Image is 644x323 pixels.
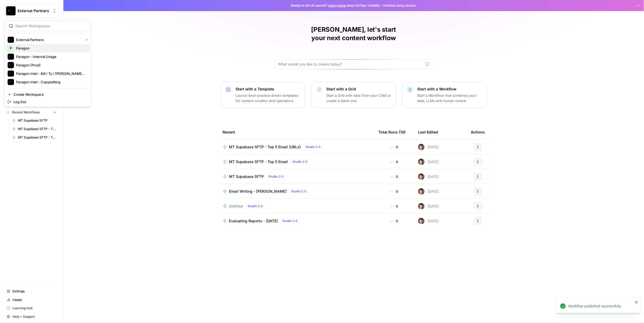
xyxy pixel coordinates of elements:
div: Actions [471,125,485,139]
span: Studio 2.0 [248,204,263,209]
div: [DATE] [418,218,439,224]
div: [DATE] [418,144,439,150]
div: Recent [223,125,370,139]
img: qw00ik6ez51o8uf7vgx83yxyzow9 [418,188,425,195]
input: Search Workspaces [15,23,87,29]
button: Recent Workflows [4,108,59,116]
span: Studio 2.0 [305,145,321,149]
a: MT Supabase SFTPStudio 2.0 [223,173,370,180]
a: Usage [4,296,59,304]
img: Paragon (Prod) Logo [8,62,14,68]
button: Start with a WorkflowStart a Workflow that combines your data, LLMs and human review [402,82,487,108]
div: Last Edited [418,125,438,139]
a: Settings [4,287,59,296]
a: UntitledStudio 2.0 [223,203,370,209]
div: 0 [379,189,410,194]
a: MT Supabase SFTP [10,116,59,125]
img: Paragon Intel - Bill / Ty / Colby R&D Logo [8,70,14,77]
div: 0 [379,159,410,164]
img: qw00ik6ez51o8uf7vgx83yxyzow9 [418,173,425,180]
button: Start with a TemplateLaunch best-practice driven templates for content creation and operations [221,82,305,108]
button: Workspace: External Partners [4,4,59,17]
span: Paragon [16,45,86,51]
span: MT Supabase SFTP [18,118,57,123]
a: Email Writing - [PERSON_NAME]Studio 2.0 [223,188,370,195]
div: [DATE] [418,159,439,165]
span: MT Supabase SFTP - Top 5 Email (URLs) [229,144,301,150]
span: External Partners [16,37,81,42]
a: Create Workspace [6,91,90,98]
div: [DATE] [418,203,439,209]
p: Start with a Grid [327,86,392,92]
span: Ready to win AI search? about AirOps Visibility [291,3,380,8]
span: Untitled [229,204,243,209]
div: 0 [379,218,410,224]
img: qw00ik6ez51o8uf7vgx83yxyzow9 [418,159,425,165]
p: Launch best-practice driven templates for content creation and operations [236,93,301,103]
span: Evaluating Reports - [DATE] [229,218,278,224]
span: MT Supabase SFTP - Top 5 Email [18,127,57,131]
span: External Partners [18,8,50,13]
div: Workflow published successfully [568,303,633,309]
a: MT Supabase SFTP - Top 5 Email [10,125,59,133]
span: Help + Support [12,314,57,319]
div: 0 [379,174,410,179]
div: Total Runs (7d) [379,125,406,139]
span: MT Supabase SFTP - Top 5 Email [229,159,288,164]
a: Learning Hub [4,304,59,312]
a: MT Supabase SFTP - Top 5 Email (URLs)Studio 2.0 [223,144,370,150]
span: Paragon Intel - Copyediting [16,79,86,85]
button: Start with a GridStart a Grid with data from your CMS or create a blank one [312,82,396,108]
h1: [PERSON_NAME], let's start your next content workflow [275,25,433,42]
div: 0 [379,204,410,209]
div: Workspace: External Partners [4,20,91,107]
span: Email Writing - [PERSON_NAME] [229,189,287,194]
span: P [10,45,12,51]
span: Actions early access [384,3,416,8]
button: Help + Support [4,312,59,321]
p: Start a Grid with data from your CMS or create a blank one [327,93,392,103]
p: Start a Workflow that combines your data, LLMs and human review [417,93,482,103]
span: Create Workspace [13,92,86,97]
img: Paragon - Internal Usage Logo [8,53,14,60]
div: [DATE] [418,173,439,180]
a: Evaluating Reports - [DATE]Studio 2.0 [223,218,370,224]
div: [DATE] [418,188,439,195]
img: qw00ik6ez51o8uf7vgx83yxyzow9 [418,144,425,150]
input: What would you like to create today? [278,62,423,67]
span: Studio 2.0 [291,189,307,194]
span: Studio 2.0 [293,159,308,164]
a: Log Out [6,98,90,105]
p: Start with a Workflow [417,86,482,92]
a: Learn more [328,3,346,7]
img: Paragon Intel - Copyediting Logo [8,79,14,85]
a: MT Supabase SFTP - Top 5 Email (URLs) [10,133,59,142]
button: close [635,300,638,304]
span: Paragon (Prod) [16,62,86,68]
img: External Partners Logo [8,36,14,43]
span: Paragon Intel - Bill / Ty / [PERSON_NAME] R&D [16,71,86,76]
span: Log Out [13,99,86,104]
p: Start with a Template [236,86,301,92]
span: Studio 2.0 [269,174,284,179]
span: Paragon - Internal Usage [16,54,86,59]
img: External Partners Logo [6,6,16,16]
span: Learning Hub [12,306,57,311]
span: Settings [12,289,57,294]
img: qw00ik6ez51o8uf7vgx83yxyzow9 [418,218,425,224]
span: MT Supabase SFTP [229,174,264,179]
span: Studio 2.0 [283,219,298,223]
a: MT Supabase SFTP - Top 5 EmailStudio 2.0 [223,159,370,165]
span: Usage [12,297,57,302]
span: MT Supabase SFTP - Top 5 Email (URLs) [18,135,57,140]
span: Recent Workflows [12,110,40,115]
img: qw00ik6ez51o8uf7vgx83yxyzow9 [418,203,425,209]
div: 0 [379,144,410,150]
